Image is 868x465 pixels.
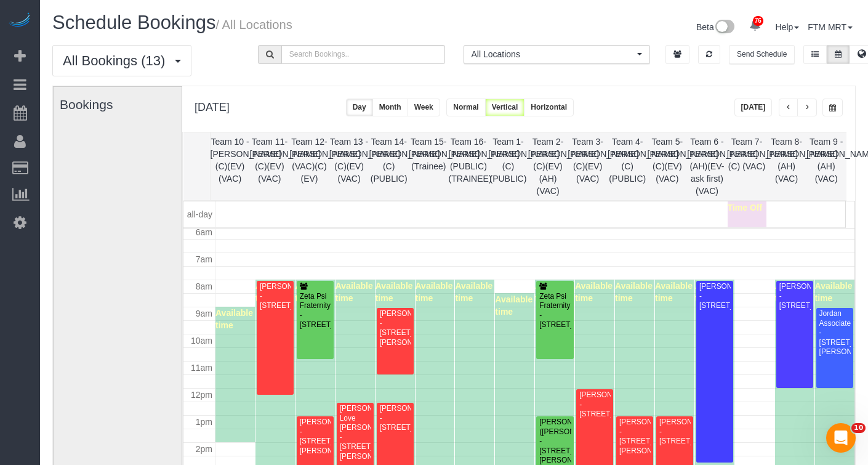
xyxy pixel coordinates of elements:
[339,404,371,461] div: [PERSON_NAME] Love [PERSON_NAME] - [STREET_ADDRESS][PERSON_NAME]
[695,281,733,303] span: Available time
[815,281,853,303] span: Available time
[806,132,846,200] th: Team 9 - [PERSON_NAME] (AH) (VAC)
[299,292,331,330] div: Zeta Psi Fraternity - [STREET_ADDRESS]
[379,404,411,432] div: [PERSON_NAME] - [STREET_ADDRESS]
[851,423,866,433] span: 10
[648,132,688,200] th: Team 5- [PERSON_NAME] (C)(EV)(VAC)
[699,282,731,310] div: [PERSON_NAME] - [STREET_ADDRESS]
[455,281,492,303] span: Available time
[488,132,528,200] th: Team 1- [PERSON_NAME] (C)(PUBLIC)
[535,281,573,303] span: Available time
[753,16,763,26] span: 76
[215,308,253,330] span: Available time
[196,417,212,427] span: 1pm
[195,99,230,114] h2: [DATE]
[215,18,292,31] small: / All Locations
[568,132,608,200] th: Team 3- [PERSON_NAME] (C)(EV)(VAC)
[539,418,571,465] div: [PERSON_NAME] ([PERSON_NAME]) - [STREET_ADDRESS][PERSON_NAME]
[372,99,408,116] button: Month
[659,418,691,446] div: [PERSON_NAME] - [STREET_ADDRESS]
[196,227,212,237] span: 6am
[779,282,811,310] div: [PERSON_NAME] - [STREET_ADDRESS]
[524,99,574,116] button: Horizontal
[687,132,727,200] th: Team 6 - [PERSON_NAME] (AH)(EV-ask first)(VAC)
[819,309,851,357] div: Jordan Associates - [STREET_ADDRESS][PERSON_NAME]
[281,45,445,64] input: Search Bookings..
[52,45,191,76] button: All Bookings (13)
[495,294,532,317] span: Available time
[743,12,767,39] a: 76
[196,254,212,264] span: 7am
[196,309,212,318] span: 9am
[608,132,648,200] th: Team 4- [PERSON_NAME] (C)(PUBLIC)
[727,132,767,200] th: Team 7- [PERSON_NAME] (C) (VAC)
[210,132,250,200] th: Team 10 - [PERSON_NAME] (C)(EV)(VAC)
[826,423,856,453] iframe: Intercom live chat
[528,132,568,200] th: Team 2- [PERSON_NAME] (C)(EV)(AH)(VAC)
[295,281,333,303] span: Available time
[766,132,806,200] th: Team 8- [PERSON_NAME] (AH)(VAC)
[259,282,291,310] div: [PERSON_NAME] - [STREET_ADDRESS]
[446,99,485,116] button: Normal
[729,45,795,64] button: Send Schedule
[196,444,212,454] span: 2pm
[408,99,440,116] button: Week
[376,281,413,303] span: Available time
[250,132,290,200] th: Team 11- [PERSON_NAME] (C)(EV)(VAC)
[369,132,409,200] th: Team 14- [PERSON_NAME] (C) (PUBLIC)
[60,97,185,111] h3: Bookings
[52,12,215,33] span: Schedule Bookings
[409,132,449,200] th: Team 15- [PERSON_NAME] (Trainee)
[346,99,373,116] button: Day
[299,418,331,456] div: [PERSON_NAME] - [STREET_ADDRESS][PERSON_NAME]
[734,99,773,116] button: [DATE]
[191,336,212,346] span: 10am
[191,363,212,373] span: 11am
[472,48,635,60] span: All Locations
[449,132,489,200] th: Team 16- [PERSON_NAME] (PUBLIC)(TRAINEE)
[191,390,212,400] span: 12pm
[696,22,734,32] a: Beta
[619,418,651,456] div: [PERSON_NAME] - [STREET_ADDRESS][PERSON_NAME]
[575,281,613,303] span: Available time
[329,132,369,200] th: Team 13 - [PERSON_NAME] (C)(EV)(VAC)
[416,281,453,303] span: Available time
[728,203,763,212] span: Time Off
[289,132,329,200] th: Team 12- [PERSON_NAME] (VAC)(C)(EV)
[255,281,293,303] span: Available time
[714,20,734,36] img: New interface
[655,281,693,303] span: Available time
[63,53,171,68] span: All Bookings (13)
[7,12,32,30] img: Automaid Logo
[615,281,653,303] span: Available time
[196,281,212,291] span: 8am
[579,390,611,419] div: [PERSON_NAME] - [STREET_ADDRESS]
[336,281,373,303] span: Available time
[808,22,853,32] a: FTM MRT
[539,292,571,330] div: Zeta Psi Fraternity - [STREET_ADDRESS]
[776,22,800,32] a: Help
[379,309,411,347] div: [PERSON_NAME] - [STREET_ADDRESS][PERSON_NAME]
[485,99,525,116] button: Vertical
[464,45,651,64] button: All Locations
[775,281,813,303] span: Available time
